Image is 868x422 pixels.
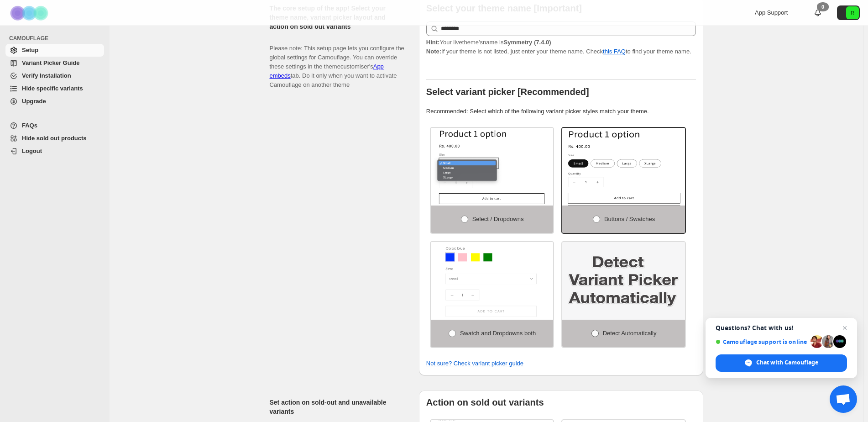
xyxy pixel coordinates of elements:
[22,98,46,105] span: Upgrade
[431,242,554,320] img: Swatch and Dropdowns both
[22,135,87,142] span: Hide sold out products
[426,360,523,367] a: Not sure? Check variant picker guide
[5,44,104,57] a: Setup
[503,39,551,46] strong: Symmetry (7.4.0)
[716,338,807,345] span: Camouflage support is online
[5,57,104,69] a: Variant Picker Guide
[5,145,104,158] a: Logout
[22,59,79,66] span: Variant Picker Guide
[756,359,818,367] span: Chat with Camouflage
[716,324,847,332] span: Questions? Chat with us!
[22,47,38,53] span: Setup
[472,216,524,222] span: Select / Dropdowns
[5,119,104,132] a: FAQs
[426,38,696,56] p: If your theme is not listed, just enter your theme name. Check to find your theme name.
[426,39,440,46] strong: Hint:
[22,72,71,79] span: Verify Installation
[830,385,857,413] a: Open chat
[426,87,589,97] b: Select variant picker [Recommended]
[817,2,829,11] div: 0
[426,48,441,55] strong: Note:
[604,216,655,222] span: Buttons / Swatches
[5,95,104,108] a: Upgrade
[603,48,626,55] a: this FAQ
[603,330,657,337] span: Detect Automatically
[716,354,847,372] span: Chat with Camouflage
[460,330,536,337] span: Swatch and Dropdowns both
[9,35,105,42] span: CAMOUFLAGE
[270,398,404,416] h2: Set action on sold-out and unavailable variants
[562,242,685,320] img: Detect Automatically
[5,132,104,145] a: Hide sold out products
[22,148,42,154] span: Logout
[22,85,83,92] span: Hide specific variants
[426,39,551,46] span: Your live theme's name is
[846,6,859,19] span: Avatar with initials R
[562,128,685,206] img: Buttons / Swatches
[22,122,37,129] span: FAQs
[431,128,554,206] img: Select / Dropdowns
[5,82,104,95] a: Hide specific variants
[7,0,53,26] img: Camouflage
[755,9,788,16] span: App Support
[426,397,544,407] b: Action on sold out variants
[270,35,404,90] p: Please note: This setup page lets you configure the global settings for Camouflage. You can overr...
[837,5,860,20] button: Avatar with initials R
[5,69,104,82] a: Verify Installation
[813,8,822,17] a: 0
[426,107,696,116] p: Recommended: Select which of the following variant picker styles match your theme.
[851,10,854,16] text: R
